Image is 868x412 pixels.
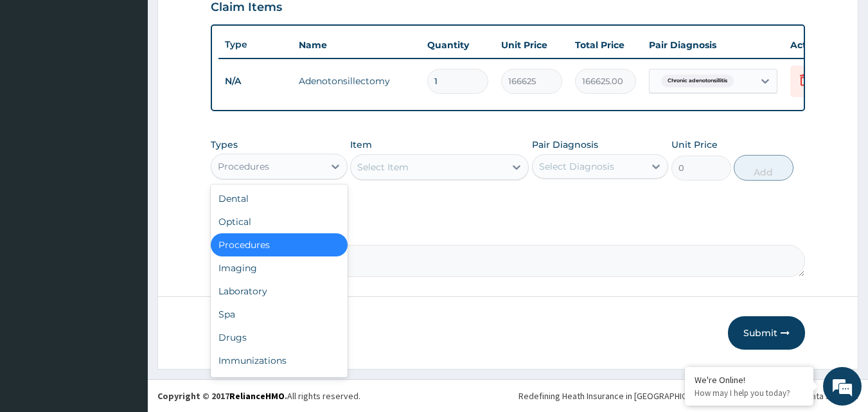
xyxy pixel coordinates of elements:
label: Pair Diagnosis [532,138,598,151]
h3: Claim Items [211,1,282,15]
span: We're online! [75,124,177,254]
label: Comment [211,227,806,238]
td: N/A [218,69,292,93]
label: Unit Price [671,138,718,151]
div: Select Item [357,161,409,174]
div: Chat with us now [67,72,216,89]
strong: Copyright © 2017 . [157,390,287,402]
button: Add [734,155,793,181]
span: Chronic adenotonsillitis [661,75,734,87]
div: Immunizations [211,349,348,372]
label: Item [350,138,372,151]
div: Laboratory [211,280,348,303]
div: Procedures [218,160,269,173]
td: Adenotonsillectomy [292,68,421,94]
div: We're Online! [695,374,804,386]
p: How may I help you today? [695,388,804,399]
div: Drugs [211,326,348,349]
th: Total Price [569,32,642,58]
footer: All rights reserved. [148,379,868,412]
div: Imaging [211,256,348,280]
label: Types [211,139,238,150]
th: Name [292,32,421,58]
div: Minimize live chat window [211,6,242,37]
button: Submit [728,316,805,350]
th: Type [218,33,292,57]
div: Others [211,372,348,395]
div: Spa [211,303,348,326]
a: RelianceHMO [229,390,285,402]
div: Redefining Heath Insurance in [GEOGRAPHIC_DATA] using Telemedicine and Data Science! [518,390,858,402]
th: Unit Price [495,32,569,58]
th: Quantity [421,32,495,58]
div: Dental [211,187,348,210]
div: Procedures [211,233,348,256]
div: Select Diagnosis [539,160,614,173]
img: d_794563401_company_1708531726252_794563401 [24,64,52,96]
textarea: Type your message and hit 'Enter' [6,275,245,320]
div: Optical [211,210,348,233]
th: Pair Diagnosis [642,32,784,58]
th: Actions [784,32,848,58]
